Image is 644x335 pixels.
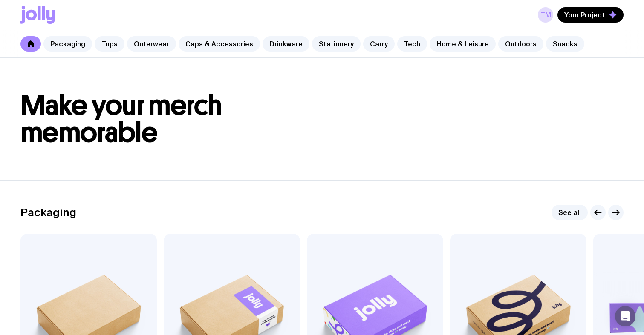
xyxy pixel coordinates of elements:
[127,36,176,52] a: Outerwear
[557,7,624,23] button: Your Project
[363,36,395,52] a: Carry
[564,11,605,19] span: Your Project
[263,36,309,52] a: Drinkware
[312,36,361,52] a: Stationery
[538,7,553,23] a: TM
[498,36,543,52] a: Outdoors
[615,306,635,326] div: Open Intercom Messenger
[430,36,496,52] a: Home & Leisure
[397,36,427,52] a: Tech
[43,36,92,52] a: Packaging
[20,89,222,149] span: Make your merch memorable
[552,205,588,220] a: See all
[20,206,76,219] h2: Packaging
[546,36,584,52] a: Snacks
[95,36,124,52] a: Tops
[179,36,260,52] a: Caps & Accessories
